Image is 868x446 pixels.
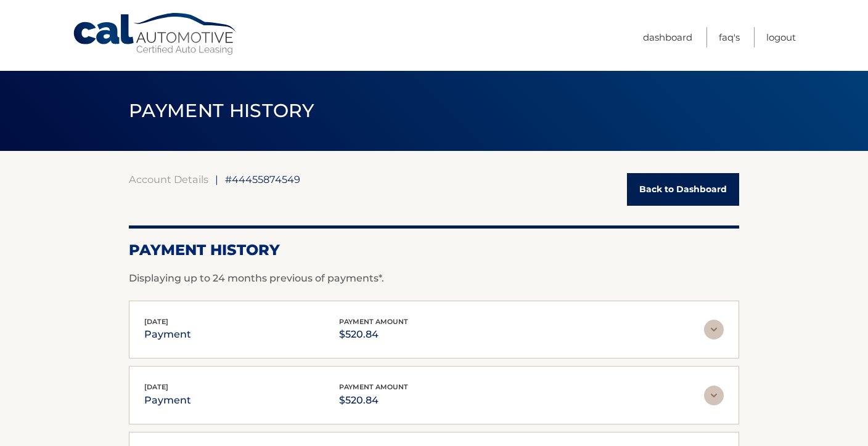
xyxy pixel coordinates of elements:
p: payment [144,326,191,343]
a: Cal Automotive [72,12,239,56]
a: Dashboard [643,27,692,47]
span: #44455874549 [225,173,300,185]
img: accordion-rest.svg [704,320,724,339]
span: payment amount [339,383,408,391]
span: [DATE] [144,317,168,326]
a: FAQ's [719,27,740,47]
p: $520.84 [339,326,408,343]
img: accordion-rest.svg [704,386,724,405]
span: [DATE] [144,383,168,391]
p: payment [144,392,191,409]
a: Logout [766,27,796,47]
p: $520.84 [339,392,408,409]
span: payment amount [339,317,408,326]
span: PAYMENT HISTORY [129,99,314,122]
span: | [215,173,218,185]
a: Account Details [129,173,208,185]
h2: Payment History [129,241,739,259]
a: Back to Dashboard [627,173,739,206]
p: Displaying up to 24 months previous of payments*. [129,271,739,286]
